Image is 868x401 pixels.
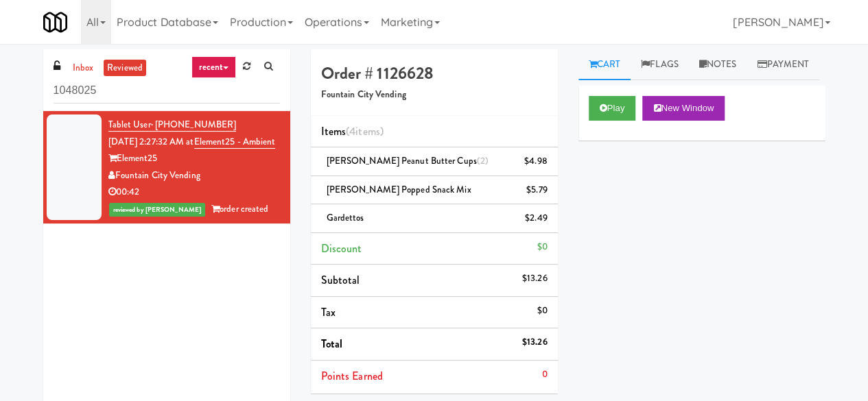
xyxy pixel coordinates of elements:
div: $5.79 [526,182,548,199]
input: Search vision orders [54,78,280,104]
span: Gardettos [327,211,364,224]
a: Flags [631,49,689,80]
span: [PERSON_NAME] Popped Snack Mix [327,183,471,196]
div: 00:42 [108,184,280,201]
span: [DATE] 2:27:32 AM at [108,135,194,148]
span: · [PHONE_NUMBER] [151,118,237,131]
a: Cart [578,49,631,80]
div: $13.26 [522,270,548,287]
span: Subtotal [321,272,360,288]
span: Points Earned [321,368,383,384]
span: Total [321,336,343,352]
a: Tablet User· [PHONE_NUMBER] [108,118,237,132]
h4: Order # 1126628 [321,64,548,82]
a: Element25 - Ambient [194,135,276,149]
li: Tablet User· [PHONE_NUMBER][DATE] 2:27:32 AM atElement25 - AmbientElement25Fountain City Vending0... [43,111,290,223]
span: (4 ) [346,123,384,139]
a: Notes [689,49,747,80]
div: 0 [541,366,547,383]
div: $2.49 [525,210,548,227]
span: order created [211,202,268,215]
h5: Fountain City Vending [321,90,548,100]
span: Tax [321,304,336,320]
span: (2) [477,154,489,167]
span: Items [321,123,384,139]
a: reviewed [104,60,146,77]
a: recent [191,56,237,78]
img: Micromart [43,10,67,34]
div: Element25 [108,150,280,167]
span: Discount [321,241,362,256]
ng-pluralize: items [355,123,380,139]
span: reviewed by [PERSON_NAME] [109,203,206,217]
button: New Window [642,96,725,121]
div: $0 [537,302,547,319]
a: Payment [747,49,819,80]
div: $4.98 [524,153,548,170]
div: Fountain City Vending [108,167,280,184]
span: [PERSON_NAME] Peanut Butter Cups [327,154,489,167]
div: $13.26 [522,334,548,351]
a: inbox [69,60,97,77]
button: Play [589,96,636,121]
div: $0 [537,239,547,256]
